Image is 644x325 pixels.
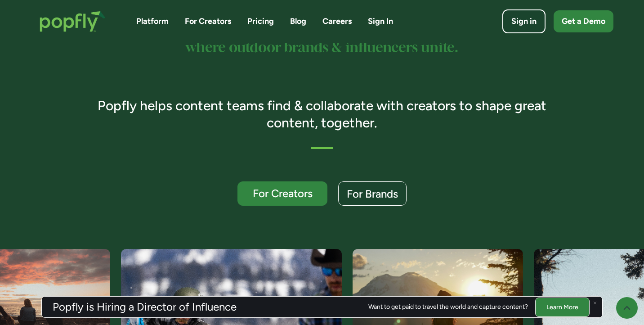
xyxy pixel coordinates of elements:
[535,297,590,316] a: Learn More
[338,181,407,206] a: For Brands
[322,16,352,27] a: Careers
[237,181,327,206] a: For Creators
[290,16,306,27] a: Blog
[562,16,605,27] div: Get a Demo
[347,188,398,199] div: For Brands
[246,188,319,199] div: For Creators
[31,2,115,41] a: home
[186,41,458,55] sup: where outdoor brands & influencers unite.
[502,9,546,33] a: Sign in
[85,97,559,131] h3: Popfly helps content teams find & collaborate with creators to shape great content, together.
[247,16,274,27] a: Pricing
[368,16,393,27] a: Sign In
[185,16,231,27] a: For Creators
[368,303,528,311] div: Want to get paid to travel the world and capture content?
[136,16,169,27] a: Platform
[53,302,237,312] h3: Popfly is Hiring a Director of Influence
[511,16,537,27] div: Sign in
[554,10,613,32] a: Get a Demo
